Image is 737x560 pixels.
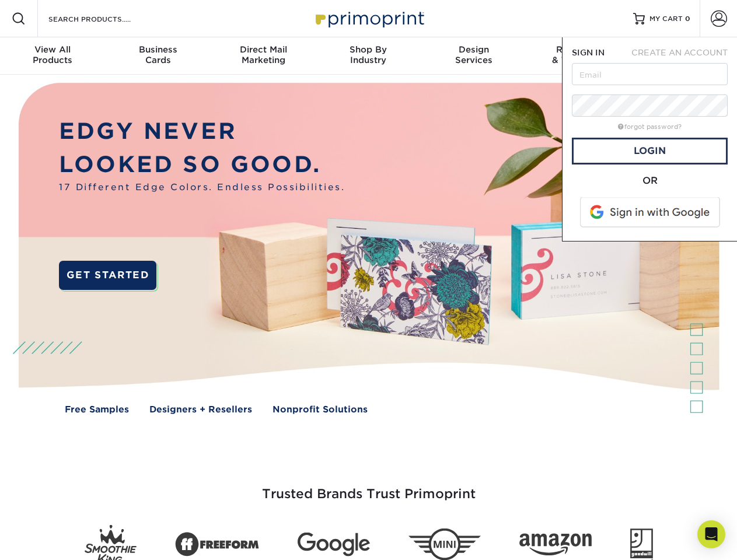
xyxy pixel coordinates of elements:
a: Direct MailMarketing [211,37,316,75]
input: SEARCH PRODUCTS..... [47,12,161,26]
a: forgot password? [618,123,682,131]
a: Nonprofit Solutions [273,403,368,416]
div: Services [421,44,526,65]
span: 17 Different Edge Colors. Endless Possibilities. [59,181,345,194]
a: BusinessCards [105,37,210,75]
a: Shop ByIndustry [316,37,421,75]
span: CREATE AN ACCOUNT [631,48,728,57]
p: LOOKED SO GOOD. [59,148,345,181]
a: Designers + Resellers [149,403,252,416]
p: EDGY NEVER [59,115,345,148]
div: Marketing [211,44,316,65]
span: 0 [685,15,690,23]
a: Free Samples [65,403,129,416]
img: Amazon [519,534,592,556]
img: Goodwill [630,528,653,560]
span: Design [421,44,526,55]
img: Primoprint [310,6,427,31]
img: Google [298,533,370,556]
h3: Trusted Brands Trust Primoprint [27,459,710,516]
span: Business [105,44,210,55]
a: Login [572,138,728,164]
div: Industry [316,44,421,65]
a: DesignServices [421,37,526,75]
span: Direct Mail [211,44,316,55]
div: & Templates [526,44,631,65]
input: Email [572,63,728,85]
span: MY CART [649,14,683,24]
a: GET STARTED [59,261,156,290]
div: Cards [105,44,210,65]
span: Resources [526,44,631,55]
div: OR [572,174,728,188]
div: Open Intercom Messenger [697,520,725,548]
span: Shop By [316,44,421,55]
a: Resources& Templates [526,37,631,75]
span: SIGN IN [572,48,605,57]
